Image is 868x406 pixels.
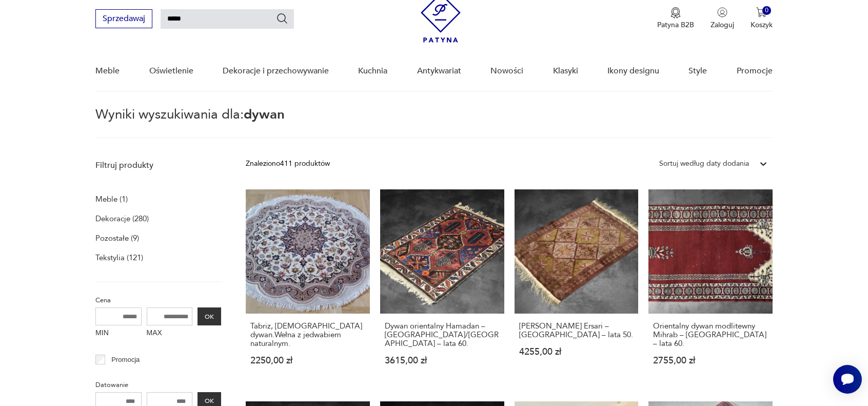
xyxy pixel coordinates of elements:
[519,347,634,356] p: 4255,00 zł
[147,325,193,342] label: MAX
[95,192,128,206] a: Meble (1)
[833,365,862,394] iframe: Smartsupp widget button
[607,51,659,91] a: Ikony designu
[246,158,330,169] div: Znaleziono 411 produktów
[751,7,773,30] button: 0Koszyk
[653,356,768,365] p: 2755,00 zł
[417,51,461,91] a: Antykwariat
[95,16,152,23] a: Sprzedawaj
[762,6,771,15] div: 0
[756,7,766,17] img: Ikona koszyka
[653,322,768,348] h3: Orientalny dywan modlitewny Mihrab – [GEOGRAPHIC_DATA] – lata 60.
[553,51,578,91] a: Klasyki
[95,379,221,391] p: Datowanie
[111,354,140,365] p: Promocja
[380,189,504,385] a: Dywan orientalny Hamadan – Persja/Iran – lata 60.Dywan orientalny Hamadan – [GEOGRAPHIC_DATA]/[GE...
[198,307,221,325] button: OK
[670,7,681,18] img: Ikona medalu
[276,12,288,25] button: Szukaj
[223,51,329,91] a: Dekoracje i przechowywanie
[711,20,734,30] p: Zaloguj
[95,250,143,265] a: Tekstylia (121)
[250,356,365,365] p: 2250,00 zł
[358,51,387,91] a: Kuchnia
[95,160,221,171] p: Filtruj produkty
[95,295,221,306] p: Cena
[490,51,523,91] a: Nowości
[515,189,639,385] a: Dywan turkmeński Ersari – Afganistan – lata 50.[PERSON_NAME] Ersari – [GEOGRAPHIC_DATA] – lata 50...
[95,108,773,138] p: Wyniki wyszukiwania dla:
[657,20,694,30] p: Patyna B2B
[95,9,152,28] button: Sprzedawaj
[648,189,773,385] a: Orientalny dywan modlitewny Mihrab – Pakistan – lata 60.Orientalny dywan modlitewny Mihrab – [GEO...
[246,189,370,385] a: Tabriz, irański dywan.Wełna z jedwabiem naturalnym.Tabriz, [DEMOGRAPHIC_DATA] dywan.Wełna z jedwa...
[385,356,500,365] p: 3615,00 zł
[95,211,149,226] a: Dekoracje (280)
[717,7,727,17] img: Ikonka użytkownika
[149,51,193,91] a: Oświetlenie
[711,7,734,30] button: Zaloguj
[95,231,139,245] a: Pozostałe (9)
[519,322,634,339] h3: [PERSON_NAME] Ersari – [GEOGRAPHIC_DATA] – lata 50.
[385,322,500,348] h3: Dywan orientalny Hamadan – [GEOGRAPHIC_DATA]/[GEOGRAPHIC_DATA] – lata 60.
[688,51,707,91] a: Style
[659,158,749,169] div: Sortuj według daty dodania
[657,7,694,30] a: Ikona medaluPatyna B2B
[751,20,773,30] p: Koszyk
[737,51,773,91] a: Promocje
[250,322,365,348] h3: Tabriz, [DEMOGRAPHIC_DATA] dywan.Wełna z jedwabiem naturalnym.
[95,51,120,91] a: Meble
[95,325,142,342] label: MIN
[657,7,694,30] button: Patyna B2B
[244,105,285,124] span: dywan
